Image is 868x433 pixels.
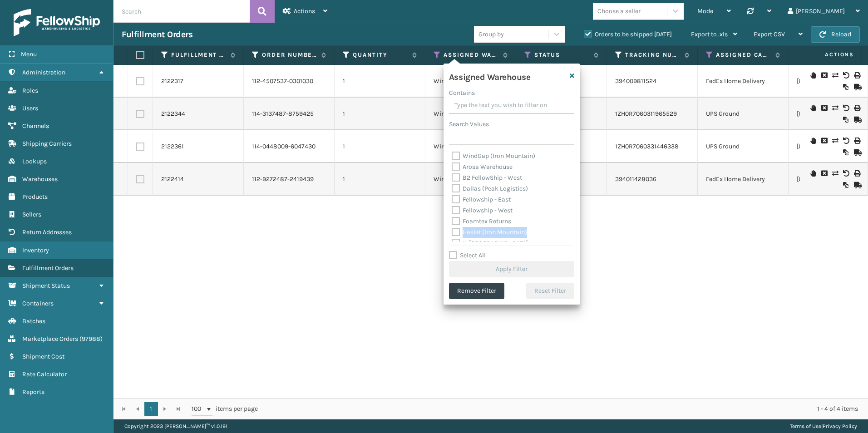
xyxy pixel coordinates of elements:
button: Apply Filter [449,261,574,277]
label: B2 FellowShip - West [452,174,522,182]
label: Haslet (Iron Mountain) [452,228,527,236]
label: IL [GEOGRAPHIC_DATA] [452,239,528,247]
a: 2122344 [161,109,185,118]
img: logo [14,9,100,36]
i: On Hold [810,170,816,177]
i: Change shipping [832,138,838,144]
i: Cancel Fulfillment Order [821,138,827,144]
td: 1 [335,130,425,163]
i: On Hold [810,72,816,79]
i: Mark as Shipped [854,117,859,123]
i: Reoptimize [843,117,848,123]
span: Products [22,193,48,201]
a: 2122317 [161,77,183,86]
label: Assigned Warehouse [444,51,498,59]
i: Change shipping [832,170,838,177]
label: Assigned Carrier Service [716,51,771,59]
span: Inventory [22,246,49,254]
input: Type the text you wish to filter on [449,98,574,114]
span: Menu [21,50,37,58]
td: FedEx Home Delivery [698,163,789,196]
div: Choose a seller [597,6,641,16]
h4: Assigned Warehouse [449,69,530,83]
p: Copyright 2023 [PERSON_NAME]™ v 1.0.191 [124,419,227,433]
label: Search Values [449,119,489,129]
label: Select All [449,251,486,259]
a: 394011428036 [615,175,656,183]
a: Terms of Use [790,423,821,429]
h3: Fulfillment Orders [122,29,192,40]
label: Status [534,51,589,59]
span: Users [22,104,38,112]
i: On Hold [810,138,816,144]
td: FedEx Home Delivery [698,65,789,98]
a: 1 [144,402,158,416]
label: Fulfillment Order Id [171,51,226,59]
td: 1 [335,65,425,98]
span: Marketplace Orders [22,335,78,343]
label: Foamtex Returns [452,217,511,225]
span: Warehouses [22,175,58,183]
label: Dallas (Peak Logistics) [452,185,528,192]
a: 114-3137487-8759425 [252,109,314,118]
div: Group by [478,30,504,39]
span: Sellers [22,211,41,218]
label: Arosa Warehouse [452,163,513,171]
td: WindGap (Iron Mountain) [425,130,516,163]
i: Cancel Fulfillment Order [821,105,827,111]
i: Reoptimize [843,84,848,90]
span: Export to .xls [691,30,728,38]
span: ( 97988 ) [79,335,103,343]
label: Fellowship - West [452,207,513,214]
i: Mark as Shipped [854,149,859,156]
span: Roles [22,87,38,94]
label: Order Number [262,51,317,59]
i: Print Label [854,170,859,177]
span: Shipping Carriers [22,140,72,148]
span: Actions [796,47,859,62]
a: Privacy Policy [823,423,857,429]
span: Lookups [22,157,47,165]
div: 1 - 4 of 4 items [271,404,858,413]
td: UPS Ground [698,98,789,130]
div: | [790,419,857,433]
td: WindGap (Iron Mountain) [425,65,516,98]
span: Rate Calculator [22,370,67,378]
i: Change shipping [832,105,838,111]
span: Containers [22,300,54,307]
span: Batches [22,317,45,325]
a: 114-0448009-6047430 [252,142,316,151]
td: WindGap (Iron Mountain) [425,98,516,130]
i: Void Label [843,138,848,144]
span: 100 [192,404,205,413]
td: 1 [335,98,425,130]
span: items per page [192,402,258,416]
span: Shipment Cost [22,353,64,360]
i: Void Label [843,72,848,79]
a: 1ZH0R7060311965529 [615,110,677,118]
span: Mode [697,7,713,15]
i: Void Label [843,170,848,177]
i: Cancel Fulfillment Order [821,170,827,177]
i: Change shipping [832,72,838,79]
a: 112-4507537-0301030 [252,77,313,86]
label: Fellowship - East [452,196,511,203]
label: Contains [449,88,475,98]
span: Actions [294,7,315,15]
a: 2122414 [161,175,184,184]
label: Orders to be shipped [DATE] [584,30,672,38]
span: Reports [22,388,44,396]
label: Quantity [353,51,408,59]
td: UPS Ground [698,130,789,163]
button: Reset Filter [526,283,574,299]
i: Mark as Shipped [854,84,859,90]
button: Reload [811,26,860,43]
i: Print Label [854,72,859,79]
span: Export CSV [754,30,785,38]
td: 1 [335,163,425,196]
i: Reoptimize [843,182,848,188]
a: 2122361 [161,142,184,151]
label: WindGap (Iron Mountain) [452,152,535,160]
i: On Hold [810,105,816,111]
i: Cancel Fulfillment Order [821,72,827,79]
